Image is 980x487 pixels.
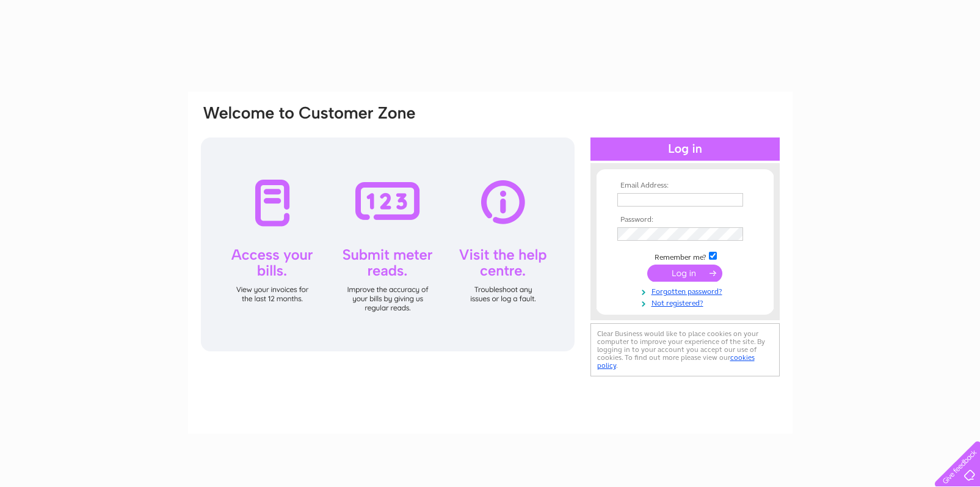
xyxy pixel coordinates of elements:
div: Clear Business would like to place cookies on your computer to improve your experience of the sit... [590,323,780,376]
a: Not registered? [617,296,756,308]
th: Email Address: [614,181,756,190]
td: Remember me? [614,250,756,262]
th: Password: [614,216,756,224]
a: cookies policy [597,353,755,370]
input: Submit [647,265,722,282]
a: Forgotten password? [617,285,756,296]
